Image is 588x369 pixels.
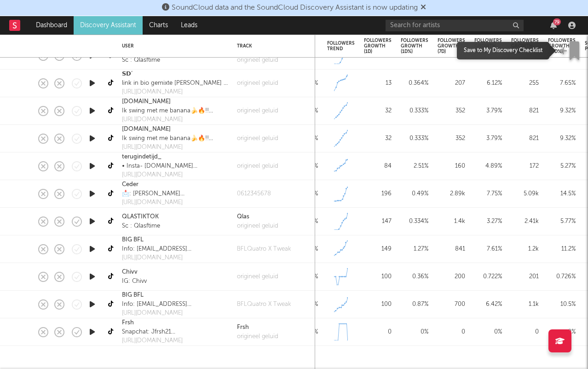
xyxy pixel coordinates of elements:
div: Frsh [237,323,278,332]
button: 79 [550,22,557,29]
a: Ceder [122,180,138,189]
div: Ik swing met me banana🍌🔥!! @guestpreviews Booking mail: [EMAIL_ADDRESS][DOMAIN_NAME] [122,106,228,116]
a: Dashboard [29,16,74,35]
a: [URL][DOMAIN_NAME] [122,170,228,180]
div: 2.41k [511,216,539,227]
div: 172 [511,161,539,172]
div: 0.334 % [401,216,428,227]
a: origineel geluid [237,272,278,281]
div: Ik swing met me banana🍌🔥!! @guestpreviews Booking mail: [EMAIL_ADDRESS][DOMAIN_NAME] [122,134,228,143]
div: 79 [553,18,561,25]
div: 0.726 % [548,271,576,282]
div: 841 [438,244,465,255]
div: 0 [438,327,465,338]
a: origineel geluid [237,79,278,88]
div: • Insta- [DOMAIN_NAME] • NEXT ONE: [DATE] | [GEOGRAPHIC_DATA] | OUTDOOR [122,162,228,171]
div: 0 [364,327,392,338]
div: 149 [364,244,392,255]
a: BIG BFL [122,291,144,300]
div: 3.27 % [474,216,502,227]
a: origineel geluid [237,222,278,231]
a: [URL][DOMAIN_NAME] [122,88,228,97]
div: 9.32 % [548,133,576,144]
div: 5.77 % [548,216,576,227]
div: Followers Growth (7d) [438,38,465,54]
span: SoundCloud data and the SoundCloud Discovery Assistant is now updating [172,4,418,12]
input: Search for artists [386,20,524,31]
a: origineel geluid [237,162,278,171]
div: Followers Growth (7d%) [474,38,502,54]
div: Followers Growth (14d%) [548,38,576,54]
a: 0612345678 [237,189,271,199]
div: link in bio gemixte [PERSON_NAME] is [PERSON_NAME] op spotify [122,79,228,88]
div: User [122,43,223,49]
div: 6.42 % [474,299,502,310]
div: 352 [438,133,465,144]
div: Sc : Qlasftime [122,222,160,231]
a: [URL][DOMAIN_NAME] [122,336,228,346]
div: 13 [364,78,392,89]
div: 3.79 % [474,133,502,144]
div: 700 [438,299,465,310]
div: Followers Growth (1d) [364,38,392,54]
a: origineel geluid [237,134,278,143]
a: [DOMAIN_NAME] [122,125,171,134]
div: 821 [511,105,539,117]
a: 𝗦𝗗’ [122,70,133,79]
div: 160 [438,161,465,172]
div: 10.5 % [548,299,576,310]
div: 0.49 % [401,188,428,199]
a: [URL][DOMAIN_NAME] [122,143,228,152]
span: Dismiss [421,4,426,12]
a: terugindetijd_ [122,152,161,162]
div: Followers Growth (14d) [511,38,539,54]
div: 7.61 % [474,244,502,255]
div: 0.36 % [401,271,428,282]
div: 32 [364,133,392,144]
a: Frsh [122,318,134,328]
div: 0.333 % [401,105,428,117]
a: [URL][DOMAIN_NAME] [122,309,228,318]
a: Leads [174,16,204,35]
a: Chivv [122,268,138,277]
div: 1.1k [511,299,539,310]
a: Qlas [237,212,278,222]
div: 0 % [401,327,428,338]
div: 3.79 % [474,105,502,117]
div: 7.75 % [474,188,502,199]
div: Followers Growth (1d%) [401,38,428,54]
div: 1.2k [511,244,539,255]
div: 352 [438,105,465,117]
a: BFLQuatro X Tweak [237,300,291,309]
a: [URL][DOMAIN_NAME] [122,253,228,263]
a: [URL][DOMAIN_NAME] [122,198,228,207]
div: origineel geluid [237,332,278,341]
div: 2.51 % [401,161,428,172]
a: BFLQuatro X Tweak [237,245,291,254]
div: 821 [511,133,539,144]
div: IG: Chivv [122,277,147,286]
div: 0 [511,327,539,338]
div: [URL][DOMAIN_NAME] [122,115,228,124]
div: 0.87 % [401,299,428,310]
a: origineel geluid [237,106,278,116]
div: 5.09k [511,188,539,199]
div: origineel geluid [237,56,278,65]
div: 6.12 % [474,78,502,89]
div: 4.89 % [474,161,502,172]
a: [DOMAIN_NAME] [122,97,171,106]
div: Sc : Qlasftime [122,56,160,65]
